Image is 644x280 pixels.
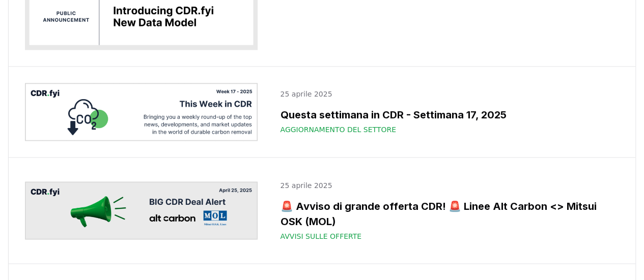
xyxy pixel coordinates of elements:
[25,181,258,239] img: 🚨 Avviso di grande offerta CDR! 🚨 Immagine del post del blog Alt Carbon <> Mitsui OSK Lines (MOL)
[280,109,506,121] font: Questa settimana in CDR - Settimana 17, 2025
[280,232,361,240] font: Avvisi sulle offerte
[280,126,396,134] font: Aggiornamento del settore
[280,90,332,98] font: 25 aprile 2025
[274,174,619,247] a: 25 aprile 2025🚨 Avviso di grande offerta CDR! 🚨 Linee Alt Carbon <> Mitsui OSK (MOL)Avvisi sulle ...
[25,83,258,141] img: Questa settimana in CDR - Immagine del post del blog della settimana 17, 2025
[280,200,596,227] font: 🚨 Avviso di grande offerta CDR! 🚨 Linee Alt Carbon <> Mitsui OSK (MOL)
[280,181,332,189] font: 25 aprile 2025
[274,83,619,141] a: 25 aprile 2025Questa settimana in CDR - Settimana 17, 2025Aggiornamento del settore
